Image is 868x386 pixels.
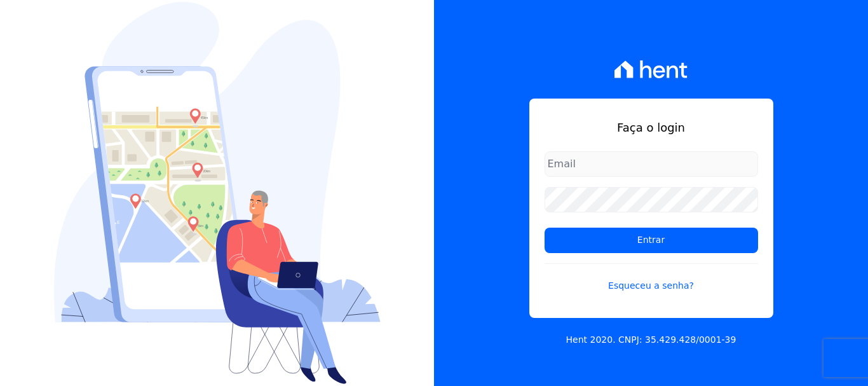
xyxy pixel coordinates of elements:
[545,119,758,136] h1: Faça o login
[545,263,758,293] a: Esqueceu a senha?
[54,2,381,384] img: Login
[545,151,758,177] input: Email
[545,228,758,253] input: Entrar
[566,333,736,347] p: Hent 2020. CNPJ: 35.429.428/0001-39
